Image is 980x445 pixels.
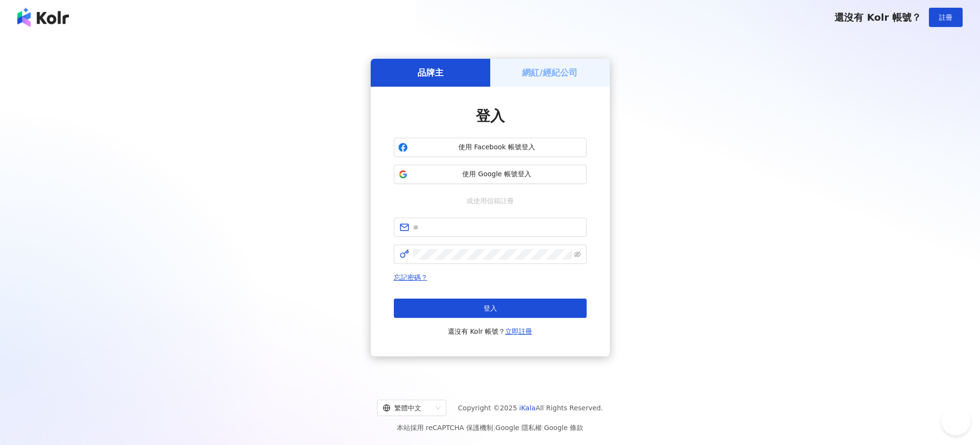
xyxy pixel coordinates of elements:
[941,406,970,435] iframe: Help Scout Beacon - Open
[412,170,582,179] span: 使用 Google 帳號登入
[448,326,533,337] span: 還沒有 Kolr 帳號？
[394,138,587,157] button: 使用 Facebook 帳號登入
[522,66,577,79] h5: 網紅/經紀公司
[383,400,432,416] div: 繁體中文
[939,13,953,21] span: 註冊
[574,251,581,258] span: eye-invisible
[505,327,532,335] a: 立即註冊
[458,402,603,414] span: Copyright © 2025 All Rights Reserved.
[412,143,582,152] span: 使用 Facebook 帳號登入
[460,196,521,206] span: 或使用信箱註冊
[483,304,497,312] span: 登入
[476,107,505,124] span: 登入
[417,66,443,79] h5: 品牌主
[544,424,583,432] a: Google 條款
[834,12,921,23] span: 還沒有 Kolr 帳號？
[17,8,69,27] img: logo
[496,424,542,432] a: Google 隱私權
[493,424,496,432] span: |
[394,165,587,184] button: 使用 Google 帳號登入
[542,424,544,432] span: |
[929,8,963,27] button: 註冊
[394,299,587,318] button: 登入
[394,274,428,281] a: 忘記密碼？
[519,404,536,412] a: iKala
[397,422,583,433] span: 本站採用 reCAPTCHA 保護機制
